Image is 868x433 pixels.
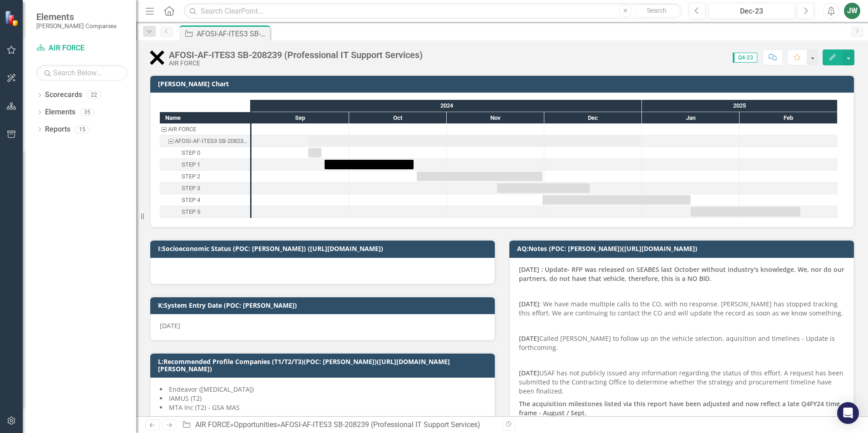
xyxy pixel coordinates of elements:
div: Task: Start date: 2024-09-18 End date: 2024-09-22 [308,148,321,157]
div: AFOSI-AF-ITES3 SB-208239 (Professional IT Support Services) [175,135,247,147]
input: Search Below... [36,65,127,81]
div: STEP 4 [182,194,200,206]
div: Nov [447,112,544,124]
div: STEP 5 [182,206,200,218]
img: ClearPoint Strategy [5,10,20,26]
div: Sep [252,112,349,124]
span: Elements [36,11,117,22]
div: STEP 3 [160,182,250,194]
div: Dec [544,112,642,124]
span: Search [647,7,666,14]
div: Open Intercom Messenger [837,402,859,424]
input: Search ClearPoint... [184,3,682,19]
div: 35 [80,108,94,116]
p: Called [PERSON_NAME] to follow up on the vehicle selection, aquisition and timelines - Update is ... [519,332,844,354]
div: AIR FORCE [160,123,250,135]
div: STEP 2 [182,171,200,182]
div: Task: Start date: 2024-09-23 End date: 2024-10-21 [325,160,414,169]
a: Opportunities [234,420,277,429]
div: 22 [87,91,101,99]
div: Task: Start date: 2024-10-22 End date: 2024-11-30 [417,172,542,181]
div: STEP 3 [182,182,200,194]
div: Jan [642,112,740,124]
div: Task: Start date: 2024-11-16 End date: 2024-12-15 [497,183,590,193]
div: AIR FORCE [168,123,196,135]
div: Oct [349,112,447,124]
div: Task: Start date: 2024-10-22 End date: 2024-11-30 [160,171,250,182]
div: STEP 2 [160,171,250,182]
button: JW [844,3,860,19]
div: Task: Start date: 2025-01-16 End date: 2025-02-18 [160,206,250,218]
span: [DATE] [160,321,180,330]
div: Task: Start date: 2025-01-16 End date: 2025-02-18 [690,207,800,216]
span: IAMUS (T2) [169,394,202,403]
div: Task: AIR FORCE Start date: 2024-09-18 End date: 2024-09-19 [160,123,250,135]
span: Q4-23 [733,53,757,63]
div: Feb [740,112,838,124]
div: Dec-23 [711,6,792,17]
strong: [DATE] [519,300,539,308]
div: 15 [75,125,89,133]
div: 2024 [252,100,642,112]
a: AIR FORCE [195,420,230,429]
a: Reports [45,124,70,135]
div: Task: Start date: 2024-09-23 End date: 2024-10-21 [160,159,250,171]
div: STEP 1 [160,159,250,171]
img: No Bid [150,50,164,65]
div: AFOSI-AF-ITES3 SB-208239 (Professional IT Support Services) [160,135,250,147]
div: Task: Start date: 2024-09-18 End date: 2024-12-31 [308,136,640,146]
strong: [DATE] [519,334,539,343]
button: Dec-23 [708,3,795,19]
div: STEP 5 [160,206,250,218]
h3: I:Socioeconomic Status (POC: [PERSON_NAME]) ([URL][DOMAIN_NAME]) [158,245,490,252]
div: AFOSI-AF-ITES3 SB-208239 (Professional IT Support Services) [197,28,268,39]
span: Endeavor ([MEDICAL_DATA]) [169,385,254,394]
div: STEP 0 [160,147,250,159]
a: AIR FORCE [36,43,127,54]
strong: The acquisition milestones listed via this report have been adjusted and now reflect a late Q4FY2... [519,399,840,417]
small: [PERSON_NAME] Companies [36,22,117,30]
p: : We have made multiple calls to the CO, with no response. [PERSON_NAME] has stopped tracking thi... [519,298,844,320]
div: STEP 1 [182,159,200,171]
strong: [DATE] : Update- RFP was released on SEABES last October without industry's knowledge. We, nor do... [519,265,844,283]
strong: [DATE] [519,369,539,377]
h3: AQ:Notes (POC: [PERSON_NAME])([URL][DOMAIN_NAME]) [517,245,849,252]
div: Task: Start date: 2024-11-16 End date: 2024-12-15 [160,182,250,194]
span: MTA Inc (T2) - GSA MAS [169,403,240,412]
h3: K:System Entry Date (POC: [PERSON_NAME]) [158,302,490,309]
div: » » [182,420,495,430]
div: Task: Start date: 2024-11-30 End date: 2025-01-16 [160,194,250,206]
button: Search [634,5,680,17]
div: Task: Start date: 2024-11-30 End date: 2025-01-16 [542,195,690,205]
a: Elements [45,107,75,118]
div: 2025 [642,100,838,112]
h3: [PERSON_NAME] Chart [158,80,849,87]
p: USAF has not publicly issued any information regarding the status of this effort. A request has b... [519,367,844,398]
div: AIR FORCE [169,60,423,67]
div: Name [160,112,250,123]
h3: L:Recommended Profile Companies (T1/T2/T3)(POC: [PERSON_NAME])([URL][DOMAIN_NAME][PERSON_NAME]) [158,358,490,372]
div: STEP 0 [182,147,200,159]
div: STEP 4 [160,194,250,206]
div: Task: Start date: 2024-09-18 End date: 2024-09-22 [160,147,250,159]
div: AFOSI-AF-ITES3 SB-208239 (Professional IT Support Services) [281,420,480,429]
div: AFOSI-AF-ITES3 SB-208239 (Professional IT Support Services) [169,50,423,60]
a: Scorecards [45,90,82,100]
div: Task: Start date: 2024-09-18 End date: 2024-12-31 [160,135,250,147]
